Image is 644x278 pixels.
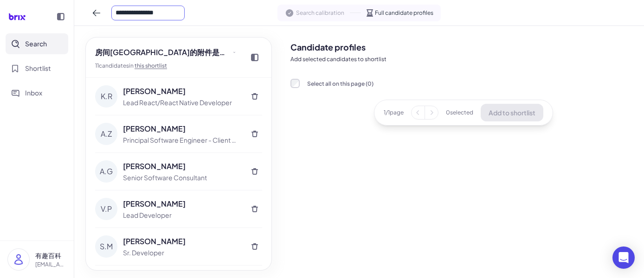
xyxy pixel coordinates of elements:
span: 房间[GEOGRAPHIC_DATA]的附件是打开了发生的接口方式发射点发射点方法 [95,47,231,58]
div: Senior Software Consultant [123,173,242,183]
div: [PERSON_NAME] [123,198,242,209]
div: A.G [95,160,117,183]
button: Inbox [6,82,68,103]
span: Search [25,39,47,49]
input: Select all on this page (0) [290,79,300,88]
p: Add selected candidates to shortlist [290,55,637,63]
div: A.Z [95,123,117,145]
span: 0 selected [446,108,473,117]
a: this shortlist [135,62,167,69]
div: [PERSON_NAME] [123,161,242,172]
div: Sr. Developer [123,248,242,258]
span: 1 / 1 page [384,108,404,117]
div: [PERSON_NAME] [123,86,242,97]
span: Select all on this page ( 0 ) [307,80,374,87]
span: Full candidate profiles [375,9,433,17]
div: Lead Developer [123,210,242,220]
div: V.P [95,198,117,220]
div: 11 candidate s in [95,62,240,70]
p: [EMAIL_ADDRESS][DOMAIN_NAME] [35,260,66,269]
span: Shortlist [25,63,51,73]
img: user_logo.png [8,249,29,270]
div: Principal Software Engineer - Client Web / Mobile [123,135,242,145]
button: Search [6,33,68,54]
div: S.M [95,235,117,258]
div: [PERSON_NAME] [123,123,242,134]
button: Shortlist [6,58,68,79]
span: Inbox [25,88,42,98]
button: 房间[GEOGRAPHIC_DATA]的附件是打开了发生的接口方式发射点发射点方法 [91,45,240,60]
div: K.R [95,85,117,107]
div: Open Intercom Messenger [612,246,635,269]
div: Lead React/React Native Developer [123,98,242,107]
span: Search calibration [296,9,344,17]
div: [PERSON_NAME] [123,236,242,247]
p: 有趣百科 [35,251,66,260]
h2: Candidate profiles [290,41,637,53]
